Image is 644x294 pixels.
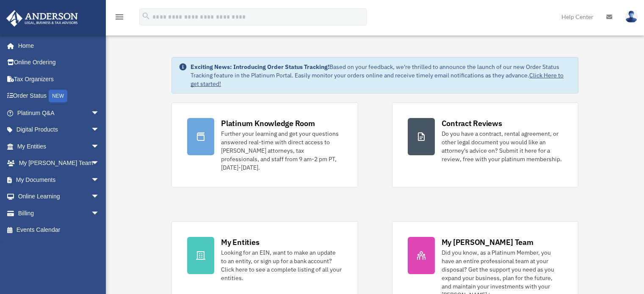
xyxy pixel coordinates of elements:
[91,155,108,172] span: arrow_drop_down
[6,188,112,205] a: Online Learningarrow_drop_down
[6,88,112,105] a: Order StatusNEW
[191,63,329,71] strong: Exciting News: Introducing Order Status Tracking!
[91,188,108,206] span: arrow_drop_down
[4,10,80,27] img: Anderson Advisors Platinum Portal
[442,129,563,163] div: Do you have a contract, rental agreement, or other legal document you would like an attorney's ad...
[91,205,108,222] span: arrow_drop_down
[442,237,533,247] div: My [PERSON_NAME] Team
[91,138,108,155] span: arrow_drop_down
[49,90,67,102] div: NEW
[91,171,108,189] span: arrow_drop_down
[114,15,124,22] a: menu
[6,171,112,188] a: My Documentsarrow_drop_down
[442,118,502,129] div: Contract Reviews
[392,102,578,187] a: Contract Reviews Do you have a contract, rental agreement, or other legal document you would like...
[191,71,564,88] a: Click Here to get started!
[6,54,112,71] a: Online Ordering
[221,237,259,247] div: My Entities
[6,71,112,88] a: Tax Organizers
[221,118,315,129] div: Platinum Knowledge Room
[91,121,108,139] span: arrow_drop_down
[6,222,112,239] a: Events Calendar
[171,102,358,187] a: Platinum Knowledge Room Further your learning and get your questions answered real-time with dire...
[221,248,342,282] div: Looking for an EIN, want to make an update to an entity, or sign up for a bank account? Click her...
[221,129,342,172] div: Further your learning and get your questions answered real-time with direct access to [PERSON_NAM...
[91,104,108,122] span: arrow_drop_down
[6,155,112,172] a: My [PERSON_NAME] Teamarrow_drop_down
[6,37,108,54] a: Home
[141,11,151,21] i: search
[191,63,571,88] div: Based on your feedback, we're thrilled to announce the launch of our new Order Status Tracking fe...
[6,121,112,138] a: Digital Productsarrow_drop_down
[625,11,638,23] img: User Pic
[6,104,112,121] a: Platinum Q&Aarrow_drop_down
[6,205,112,222] a: Billingarrow_drop_down
[6,138,112,155] a: My Entitiesarrow_drop_down
[114,12,124,22] i: menu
